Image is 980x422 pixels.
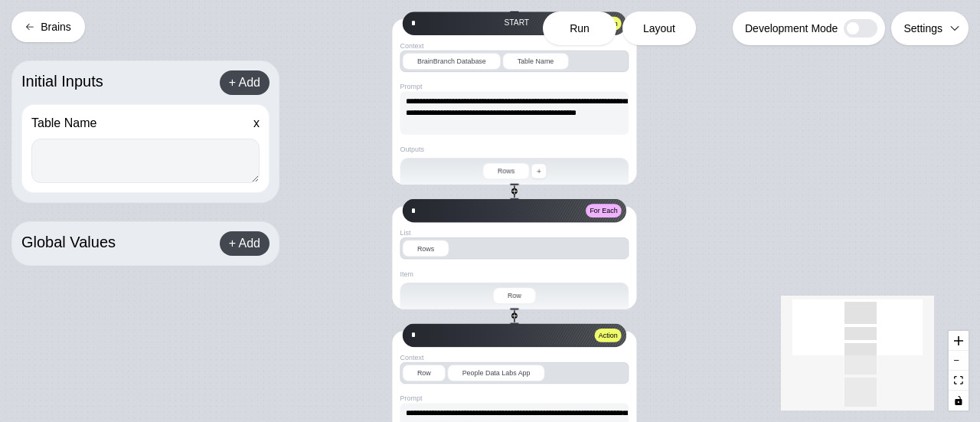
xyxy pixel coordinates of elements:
[21,70,103,95] div: Initial Inputs
[400,41,629,51] div: Context
[493,287,536,304] div: Row
[949,331,969,351] button: zoom in
[400,237,629,259] button: Rows
[503,53,569,70] div: Table Name
[586,204,621,218] button: For Each
[31,114,96,132] div: Table Name
[400,228,629,238] div: List
[400,144,424,154] div: Outputs
[220,231,269,256] div: + Add
[403,53,501,70] div: BrainBranch Database
[253,114,260,139] div: x
[220,70,269,95] div: + Add
[511,313,518,319] button: +
[891,11,969,45] button: Settings
[400,362,629,384] button: RowPeople Data Labs App
[403,240,449,257] div: Rows
[949,331,969,411] div: React Flow controls
[505,17,530,31] div: START
[949,391,969,411] button: toggle interactivity
[570,21,590,36] span: Run
[595,329,622,342] button: Action
[949,371,969,391] button: fit view
[11,11,85,42] button: Brains
[400,352,629,362] div: Context
[400,51,629,72] button: BrainBranch DatabaseTable Name
[622,11,696,45] button: Layout
[949,351,969,371] button: zoom out
[21,231,116,256] div: Global Values
[400,394,629,404] div: Prompt
[458,200,626,222] img: synapse header
[458,12,626,34] img: synapse header
[447,365,544,381] div: People Data Labs App
[403,365,446,381] div: Row
[511,188,518,195] button: +
[392,206,636,309] div: synapse header*For EachListRowsItemRow
[400,82,629,92] div: Prompt
[400,269,413,279] div: Item
[733,11,885,45] div: Development Mode
[483,163,530,180] div: Rows
[458,324,626,346] img: synapse header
